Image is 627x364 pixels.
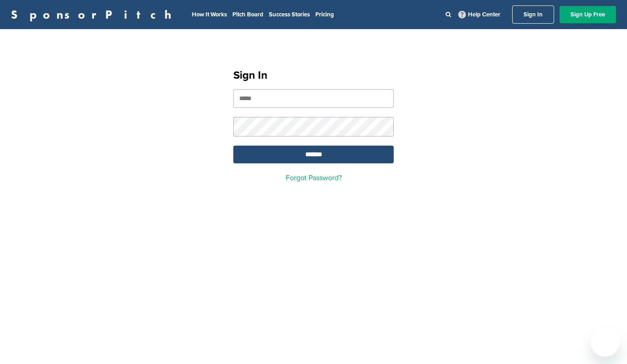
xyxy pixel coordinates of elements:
[192,11,227,18] a: How It Works
[11,9,177,20] a: SponsorPitch
[315,11,334,18] a: Pricing
[457,9,502,20] a: Help Center
[286,173,342,182] a: Forgot Password?
[560,6,616,23] a: Sign Up Free
[269,11,310,18] a: Success Stories
[512,5,554,24] a: Sign In
[591,328,620,357] iframe: Button to launch messaging window
[232,11,263,18] a: Pitch Board
[233,67,394,84] h1: Sign In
